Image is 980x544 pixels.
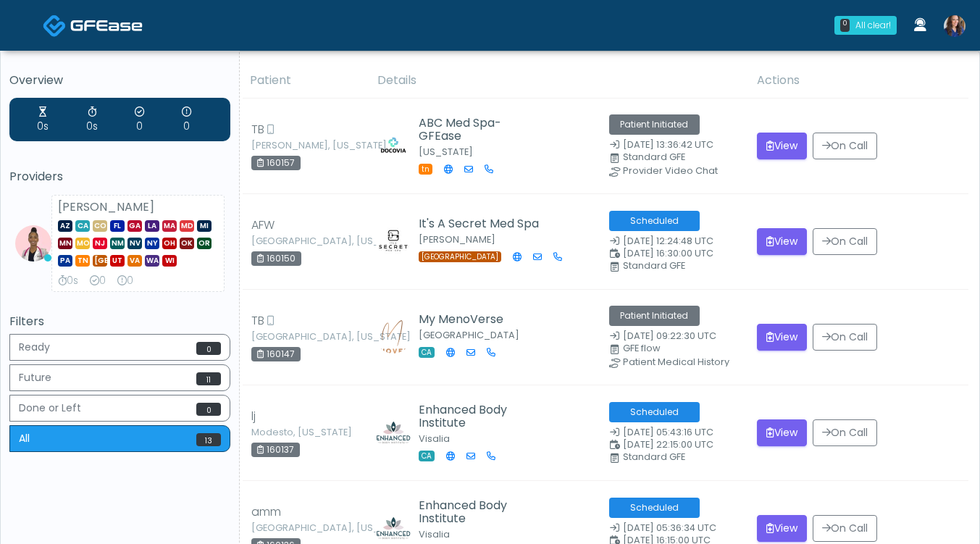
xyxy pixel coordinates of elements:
strong: [PERSON_NAME] [58,198,154,215]
img: Docovia [70,18,143,33]
span: NJ [93,238,107,249]
span: Patient Initiated [609,306,700,326]
button: On Call [813,228,877,255]
button: Done or Left0 [9,395,230,422]
th: Patient [241,63,369,99]
button: Future11 [9,364,230,391]
h5: Enhanced Body Institute [419,499,545,525]
span: amm [251,503,281,521]
small: Visalia [419,432,450,445]
button: View [757,419,807,446]
span: VA [127,255,142,267]
span: [DATE] 05:43:16 UTC [623,426,713,438]
span: CA [419,451,435,461]
small: [US_STATE] [419,146,473,158]
img: Peyman Banooni [375,317,411,353]
div: Average Review Time [58,274,78,288]
div: Exams Completed [135,105,144,134]
span: FL [110,220,125,232]
span: CA [419,347,435,358]
div: Patient Medical History [623,358,754,367]
div: Extended Exams [182,105,191,134]
small: [GEOGRAPHIC_DATA], [US_STATE] [251,524,331,532]
div: Standard GFE [623,453,754,461]
small: [GEOGRAPHIC_DATA], [US_STATE] [251,332,331,341]
span: CA [75,220,90,232]
span: 13 [196,433,221,446]
span: GA [127,220,142,232]
small: [GEOGRAPHIC_DATA] [419,329,519,341]
h5: Enhanced Body Institute [419,403,545,430]
img: Kristin Adams [944,15,966,37]
span: NV [127,238,142,249]
th: Actions [748,63,968,99]
span: MO [75,238,90,249]
small: Date Created [609,141,740,150]
span: lj [251,408,256,425]
div: Average Review Time [86,105,98,134]
span: TB [251,121,264,138]
button: View [757,133,807,159]
span: Scheduled [609,498,700,518]
small: Date Created [609,237,740,246]
a: Docovia [43,1,143,49]
span: OH [162,238,177,249]
button: On Call [813,133,877,159]
span: [GEOGRAPHIC_DATA] [93,255,107,267]
small: Scheduled Time [609,249,740,259]
span: NY [145,238,159,249]
small: [PERSON_NAME], [US_STATE] [251,141,331,150]
small: [GEOGRAPHIC_DATA], [US_STATE] [251,237,331,246]
span: Scheduled [609,402,700,422]
div: Average Wait Time [37,105,49,134]
img: Trevor Hazen [375,127,411,164]
h5: ABC Med Spa- GFEase [419,117,545,143]
th: Details [369,63,748,99]
button: All13 [9,425,230,452]
img: Lisa Bradford [375,414,411,451]
button: On Call [813,515,877,542]
span: MA [162,220,177,232]
img: Docovia [43,14,67,38]
button: View [757,515,807,542]
span: [DATE] 12:24:48 UTC [623,235,713,247]
span: WA [145,255,159,267]
a: 0 All clear! [826,10,905,41]
div: Provider Video Chat [623,167,754,175]
span: AFW [251,217,275,234]
span: PA [58,255,72,267]
button: On Call [813,324,877,351]
img: Amanda Creel [375,222,411,258]
span: [DATE] 05:36:34 UTC [623,522,716,534]
div: Extended Exams [117,274,133,288]
img: Janaira Villalobos [15,225,51,261]
span: Patient Initiated [609,114,700,135]
span: [DATE] 22:15:00 UTC [623,438,713,451]
span: [DATE] 16:30:00 UTC [623,247,713,259]
h5: Providers [9,170,230,183]
span: OR [197,238,212,249]
div: GFE flow [623,344,754,353]
span: OK [180,238,194,249]
button: View [757,228,807,255]
span: MI [197,220,212,232]
div: Exams Completed [90,274,106,288]
span: 0 [196,403,221,416]
small: Scheduled Time [609,440,740,450]
span: MN [58,238,72,249]
small: [PERSON_NAME] [419,233,495,246]
span: LA [145,220,159,232]
div: 0 [840,19,850,32]
small: Visalia [419,528,450,540]
span: [GEOGRAPHIC_DATA] [419,251,501,262]
div: All clear! [855,19,891,32]
span: 0 [196,342,221,355]
h5: Filters [9,315,230,328]
small: Date Created [609,428,740,438]
span: TN [75,255,90,267]
span: Scheduled [609,211,700,231]
span: MD [180,220,194,232]
span: [DATE] 09:22:30 UTC [623,330,716,342]
span: [DATE] 13:36:42 UTC [623,138,713,151]
small: Date Created [609,524,740,533]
